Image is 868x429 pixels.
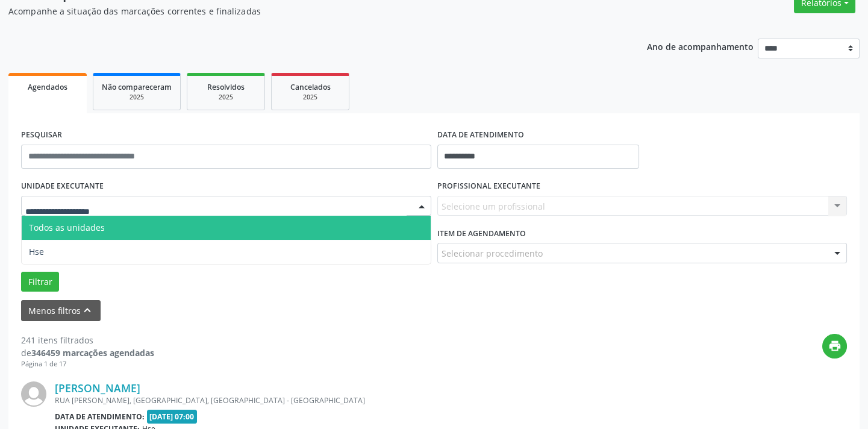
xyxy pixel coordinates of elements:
p: Acompanhe a situação das marcações correntes e finalizadas [8,5,604,17]
span: Não compareceram [102,82,172,92]
p: Ano de acompanhamento [647,39,754,54]
div: 241 itens filtrados [21,334,154,346]
i: keyboard_arrow_up [81,304,94,317]
button: Menos filtroskeyboard_arrow_up [21,300,101,321]
div: Página 1 de 17 [21,359,154,369]
label: Item de agendamento [437,224,526,243]
span: [DATE] 07:00 [147,410,198,424]
i: print [828,339,841,352]
a: [PERSON_NAME] [55,381,140,395]
label: UNIDADE EXECUTANTE [21,177,104,196]
button: Filtrar [21,272,59,292]
label: DATA DE ATENDIMENTO [437,126,524,145]
div: 2025 [102,93,172,102]
span: Hse [29,246,44,257]
div: 2025 [280,93,340,102]
div: 2025 [196,93,256,102]
strong: 346459 marcações agendadas [31,347,154,359]
span: Cancelados [290,82,331,92]
div: de [21,346,154,359]
span: Todos as unidades [29,222,105,233]
span: Resolvidos [207,82,245,92]
label: PROFISSIONAL EXECUTANTE [437,177,540,196]
span: Agendados [28,82,67,92]
label: PESQUISAR [21,126,62,145]
div: RUA [PERSON_NAME], [GEOGRAPHIC_DATA], [GEOGRAPHIC_DATA] - [GEOGRAPHIC_DATA] [55,395,666,406]
button: print [822,334,847,359]
b: Data de atendimento: [55,412,145,422]
span: Selecionar procedimento [442,247,543,260]
img: img [21,381,46,407]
